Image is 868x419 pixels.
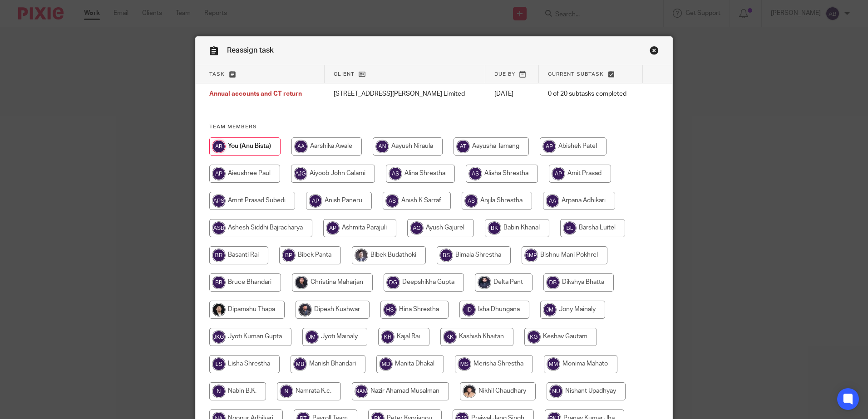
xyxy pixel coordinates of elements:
[334,72,355,77] span: Client
[227,47,274,54] span: Reassign task
[494,89,530,98] p: [DATE]
[209,72,225,77] span: Task
[494,72,515,77] span: Due by
[209,91,302,97] span: Annual accounts and CT return
[209,123,659,131] h4: Team members
[548,72,604,77] span: Current subtask
[334,89,476,98] p: [STREET_ADDRESS][PERSON_NAME] Limited
[539,83,643,105] td: 0 of 20 subtasks completed
[650,46,659,58] a: Close this dialog window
